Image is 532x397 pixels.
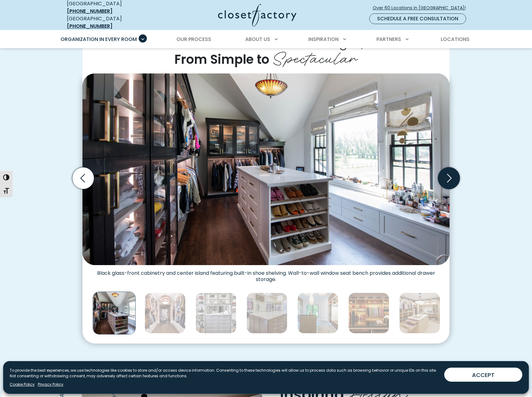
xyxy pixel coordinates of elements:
span: Spectacular [272,44,358,69]
img: Stylish walk-in closet with black-framed glass cabinetry, island with shoe shelving [93,292,136,335]
figcaption: Black glass-front cabinetry and center island featuring built-in shoe shelving. Wall-to-wall wind... [82,265,450,283]
img: Upscale walk-in closet with a waterfall marble island, velvet-lined jewelry drawers, tiered hangi... [348,293,389,334]
span: Our Process [177,36,211,43]
p: To provide the best experiences, we use technologies like cookies to store and/or access device i... [10,368,439,379]
img: Modern gray closet with integrated lighting, glass display shelves for designer handbags, and a d... [196,293,236,334]
a: Privacy Policy [38,382,63,387]
span: Locations [441,36,470,43]
a: [PHONE_NUMBER] [67,23,112,30]
a: [PHONE_NUMBER] [67,8,112,15]
span: About Us [245,36,270,43]
div: [GEOGRAPHIC_DATA] [67,15,157,30]
img: Closet Factory Logo [218,4,296,27]
img: Custom closet with white and walnut tones, featuring teal pull-out fabric bins, a full-length mir... [297,293,338,334]
nav: Primary Menu [56,31,476,48]
a: Cookie Policy [10,382,35,387]
button: Next slide [435,165,462,192]
img: Stylish walk-in closet with black-framed glass cabinetry, island with shoe shelving [82,73,450,265]
img: Spacious closet with cream-toned cabinets, a large island with deep drawer storage, built-in glas... [246,293,287,334]
button: Previous slide [70,165,97,192]
img: Modern wood walk-in closet with island drawers showcasing velvet jewelry drawers and light strips... [399,293,440,334]
span: Organization in Every Room [61,36,137,43]
a: Over 60 Locations in [GEOGRAPHIC_DATA]! [372,3,471,13]
a: Schedule a Free Consultation [369,13,466,24]
span: Partners [376,36,401,43]
button: ACCEPT [444,368,522,382]
span: From Simple to [174,51,269,68]
span: Over 60 Locations in [GEOGRAPHIC_DATA]! [373,5,471,11]
img: Elegant white closet with symmetrical shelving, brass drawer handles [145,293,186,334]
span: Inspiration [308,36,339,43]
